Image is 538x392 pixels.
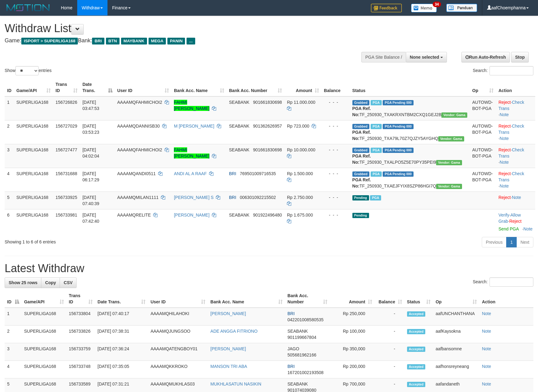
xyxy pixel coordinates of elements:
[148,361,208,378] td: AAAAMQKKROKO
[5,290,22,308] th: ID: activate to sort column descending
[352,177,371,188] b: PGA Ref. No:
[66,308,95,326] td: 156733804
[330,290,375,308] th: Amount: activate to sort column ascending
[253,100,282,105] span: Copy 901661830698 to clipboard
[287,171,313,176] span: Rp 1.500.000
[371,100,381,105] span: Marked by aafandaneth
[436,160,462,165] span: Vendor URL: https://trx31.1velocity.biz
[433,308,479,326] td: aafUNCHANTHANA
[470,96,496,120] td: AUTOWD-BOT-PGA
[5,277,41,288] a: Show 25 rows
[92,38,104,44] span: BRI
[82,147,99,158] span: [DATE] 04:02:04
[500,112,509,117] a: Note
[498,124,511,129] a: Reject
[117,171,156,176] span: AAAAMQANDI0511
[14,192,53,209] td: SUPERLIGA168
[240,171,276,176] span: Copy 769501009716535 to clipboard
[330,326,375,343] td: Rp 100,000
[288,381,308,386] span: SEABANK
[498,147,511,152] a: Reject
[149,38,166,44] span: MEGA
[473,277,533,287] label: Search:
[482,364,491,369] a: Note
[496,120,535,144] td: · ·
[482,237,506,247] a: Previous
[498,213,521,224] span: ·
[5,192,14,209] td: 5
[115,79,172,96] th: User ID: activate to sort column ascending
[407,311,426,317] span: Accepted
[330,361,375,378] td: Rp 200,000
[330,308,375,326] td: Rp 250,000
[482,346,491,351] a: Note
[288,335,316,340] span: Copy 901199667804 to clipboard
[350,168,470,192] td: TF_250930_TXAEJFYIX8SZP86HGI7Q
[500,136,509,141] a: Note
[5,308,22,326] td: 1
[82,124,99,135] span: [DATE] 03:53:23
[509,219,522,224] a: Reject
[287,213,313,217] span: Rp 1.675.000
[14,168,53,192] td: SUPERLIGA168
[498,124,524,135] a: Check Trans
[352,195,369,200] span: Pending
[288,370,324,375] span: Copy 167201002193508 to clipboard
[117,100,162,105] span: AAAAMQFAHMICHOI2
[411,4,437,12] img: Button%20Memo.svg
[5,144,14,168] td: 3
[174,100,209,111] a: FAHMI [PERSON_NAME]
[208,290,285,308] th: Bank Acc. Name: activate to sort column ascending
[148,343,208,361] td: AAAAMQATENGBOY01
[498,195,511,200] a: Reject
[82,100,99,111] span: [DATE] 03:47:53
[14,120,53,144] td: SUPERLIGA168
[407,347,426,352] span: Accepted
[64,280,73,285] span: CSV
[117,195,159,200] span: AAAAMQMILAN1111
[482,329,491,334] a: Note
[352,100,370,105] span: Grabbed
[288,364,295,369] span: BRI
[322,79,350,96] th: Balance
[95,343,148,361] td: [DATE] 07:36:24
[95,361,148,378] td: [DATE] 07:35:05
[352,213,369,218] span: Pending
[53,79,80,96] th: Trans ID: activate to sort column ascending
[66,326,95,343] td: 156733826
[498,226,519,231] a: Send PGA
[45,280,56,285] span: Copy
[352,106,371,117] b: PGA Ref. No:
[433,343,479,361] td: aafbansomne
[433,326,479,343] td: aafKaysokna
[287,195,313,200] span: Rp 2.750.000
[174,171,207,176] a: ANDI AL A RAAF
[5,3,52,12] img: MOTION_logo.png
[95,290,148,308] th: Date Trans.: activate to sort column ascending
[375,343,405,361] td: -
[371,4,402,12] img: Feedback.jpg
[350,79,470,96] th: Status
[253,124,282,129] span: Copy 901362626957 to clipboard
[287,147,315,152] span: Rp 10.000.000
[498,100,524,111] a: Check Trans
[5,343,22,361] td: 3
[482,381,491,386] a: Note
[5,120,14,144] td: 2
[187,38,195,44] span: ...
[148,308,208,326] td: AAAAMQHILAHOKI
[490,66,533,75] input: Search:
[240,195,276,200] span: Copy 006301092215502 to clipboard
[22,361,66,378] td: SUPERLIGA168
[167,38,185,44] span: PANIN
[479,290,533,308] th: Action
[5,38,352,44] h4: Game: Bank:
[441,112,467,118] span: Vendor URL: https://trx31.1velocity.biz
[498,171,511,176] a: Reject
[371,171,381,177] span: Marked by aafromsomean
[498,100,511,105] a: Reject
[21,38,78,44] span: ISPORT > SUPERLIGA168
[352,171,370,177] span: Grabbed
[375,361,405,378] td: -
[375,308,405,326] td: -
